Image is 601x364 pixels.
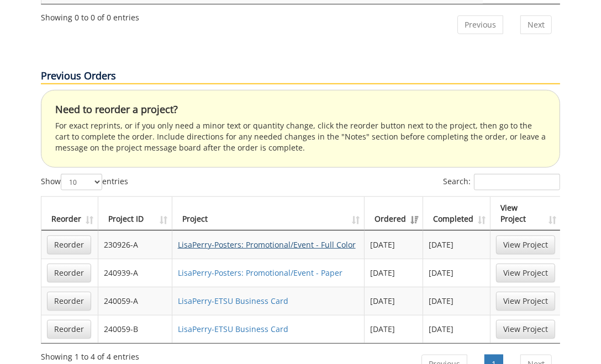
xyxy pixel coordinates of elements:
a: View Project [496,264,555,282]
p: Previous Orders [41,69,560,84]
th: Ordered: activate to sort column ascending [365,197,423,231]
th: Project ID: activate to sort column ascending [98,197,172,231]
input: Search: [474,174,560,190]
a: LisaPerry-ETSU Business Card [178,324,288,334]
div: Showing 1 to 4 of 4 entries [41,347,139,362]
a: View Project [496,320,555,339]
a: LisaPerry-ETSU Business Card [178,296,288,306]
td: 240059-B [98,315,172,343]
th: Completed: activate to sort column ascending [423,197,491,231]
a: Next [520,15,552,34]
a: Reorder [47,264,91,282]
th: Reorder: activate to sort column ascending [41,197,98,231]
a: LisaPerry-Posters: Promotional/Event - Full Color [178,239,356,250]
td: [DATE] [423,315,491,343]
th: View Project: activate to sort column ascending [491,197,561,231]
select: Showentries [61,174,102,190]
td: [DATE] [365,231,423,259]
td: [DATE] [365,259,423,287]
a: Reorder [47,320,91,339]
a: View Project [496,235,555,254]
th: Project: activate to sort column ascending [172,197,365,231]
a: Reorder [47,292,91,311]
td: 240939-A [98,259,172,287]
td: 240059-A [98,287,172,315]
td: 230926-A [98,231,172,259]
h4: Need to reorder a project? [55,104,546,115]
label: Show entries [41,174,128,190]
td: [DATE] [423,231,491,259]
a: Reorder [47,235,91,254]
div: Showing 0 to 0 of 0 entries [41,8,139,23]
a: Previous [457,15,503,34]
td: [DATE] [423,287,491,315]
a: View Project [496,292,555,311]
td: [DATE] [423,259,491,287]
td: [DATE] [365,315,423,343]
td: [DATE] [365,287,423,315]
a: LisaPerry-Posters: Promotional/Event - Paper [178,267,342,278]
label: Search: [443,174,560,190]
p: For exact reprints, or if you only need a minor text or quantity change, click the reorder button... [55,120,546,153]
